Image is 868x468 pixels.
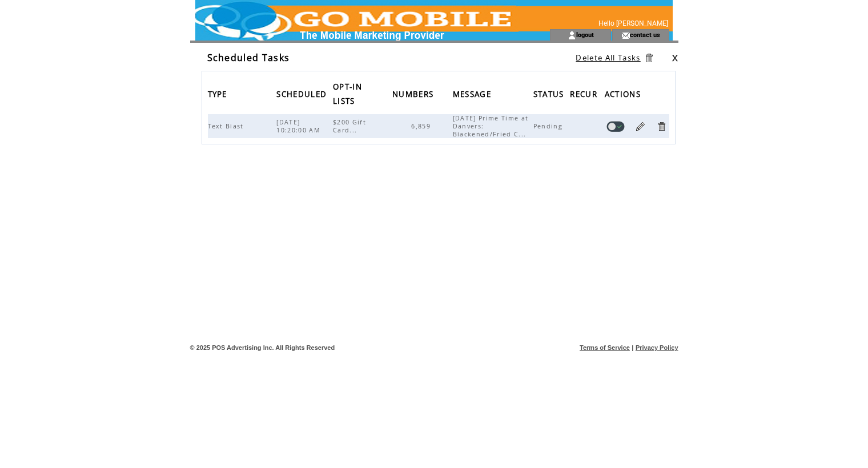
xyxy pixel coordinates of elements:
[533,86,567,105] span: STATUS
[207,51,290,64] span: Scheduled Tasks
[632,344,633,351] span: |
[208,86,230,105] span: TYPE
[333,118,366,134] span: $200 Gift Card...
[533,122,565,130] span: Pending
[635,121,646,132] a: Edit Task
[636,344,678,351] a: Privacy Policy
[333,79,362,112] span: OPT-IN LISTS
[570,86,600,105] span: RECUR
[570,90,600,97] a: RECUR
[453,114,529,138] span: [DATE] Prime Time at Danvers: Blackened/Fried C...
[533,90,567,97] a: STATUS
[621,31,630,40] img: contact_us_icon.gif
[276,86,329,105] span: SCHEDULED
[630,31,660,38] a: contact us
[605,86,644,105] span: ACTIONS
[411,122,433,130] span: 6,859
[656,121,667,132] a: Delete Task
[392,90,436,97] a: NUMBERS
[392,86,436,105] span: NUMBERS
[576,31,594,38] a: logout
[208,90,230,97] a: TYPE
[190,344,335,351] span: © 2025 POS Advertising Inc. All Rights Reserved
[208,122,247,130] span: Text Blast
[580,344,630,351] a: Terms of Service
[453,86,494,105] span: MESSAGE
[276,90,329,97] a: SCHEDULED
[453,90,494,97] a: MESSAGE
[598,19,668,27] span: Hello [PERSON_NAME]
[333,83,362,104] a: OPT-IN LISTS
[276,118,323,134] span: [DATE] 10:20:00 AM
[606,121,625,132] a: Disable task
[576,53,640,63] a: Delete All Tasks
[568,31,576,40] img: account_icon.gif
